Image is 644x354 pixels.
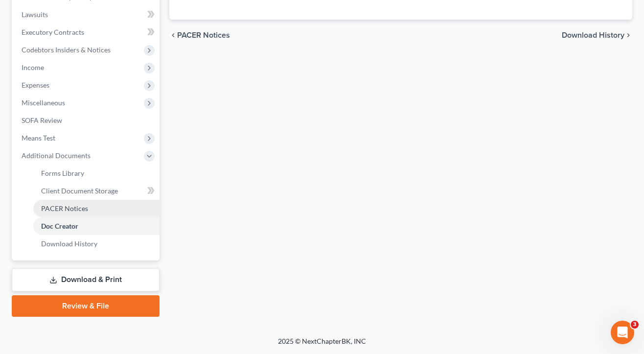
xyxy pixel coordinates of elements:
[33,217,160,235] a: Doc Creator
[14,112,160,129] a: SOFA Review
[624,31,632,39] i: chevron_right
[22,116,62,124] span: SOFA Review
[14,24,160,41] a: Executory Contracts
[22,151,91,160] span: Additional Documents
[41,222,78,230] span: Doc Creator
[12,268,160,291] a: Download & Print
[41,239,97,248] span: Download History
[33,182,160,200] a: Client Document Storage
[631,321,639,329] span: 3
[12,295,160,317] a: Review & File
[41,169,84,177] span: Forms Library
[22,134,55,142] span: Means Test
[22,81,49,89] span: Expenses
[41,204,88,212] span: PACER Notices
[611,321,634,344] iframe: Intercom live chat
[22,28,84,36] span: Executory Contracts
[177,31,230,39] span: PACER Notices
[169,31,230,39] button: chevron_left PACER Notices
[33,165,160,182] a: Forms Library
[22,46,111,54] span: Codebtors Insiders & Notices
[562,31,624,39] span: Download History
[33,200,160,217] a: PACER Notices
[169,31,177,39] i: chevron_left
[43,336,601,354] div: 2025 © NextChapterBK, INC
[41,187,118,195] span: Client Document Storage
[22,98,65,107] span: Miscellaneous
[33,235,160,253] a: Download History
[22,10,48,19] span: Lawsuits
[14,6,160,24] a: Lawsuits
[22,63,44,71] span: Income
[562,31,632,39] button: Download History chevron_right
